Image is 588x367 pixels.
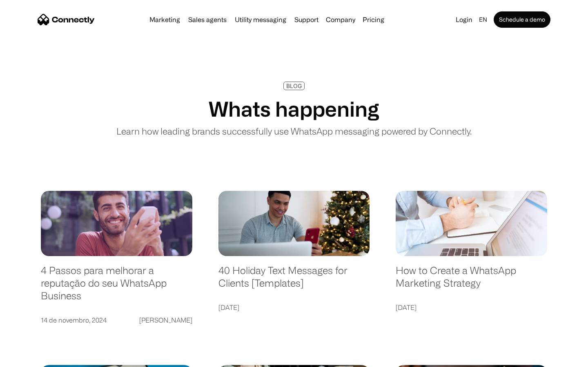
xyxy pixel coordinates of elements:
a: Pricing [359,16,388,23]
div: [PERSON_NAME] [139,314,192,326]
a: Support [291,16,322,23]
div: [DATE] [218,302,239,313]
a: 40 Holiday Text Messages for Clients [Templates] [218,264,370,297]
a: Sales agents [185,16,230,23]
div: 14 de novembro, 2024 [41,314,107,326]
div: BLOG [286,83,302,89]
p: Learn how leading brands successfully use WhatsApp messaging powered by Connectly. [116,124,472,138]
a: Utility messaging [232,16,290,23]
a: Schedule a demo [494,11,550,28]
a: 4 Passos para melhorar a reputação do seu WhatsApp Business [41,264,192,310]
div: en [479,14,487,25]
a: Login [452,14,476,25]
a: Marketing [146,16,183,23]
aside: Language selected: English [8,353,49,364]
div: [DATE] [396,302,416,313]
div: Company [326,14,355,25]
ul: Language list [16,353,49,364]
h1: Whats happening [209,97,379,121]
a: How to Create a WhatsApp Marketing Strategy [396,264,547,297]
